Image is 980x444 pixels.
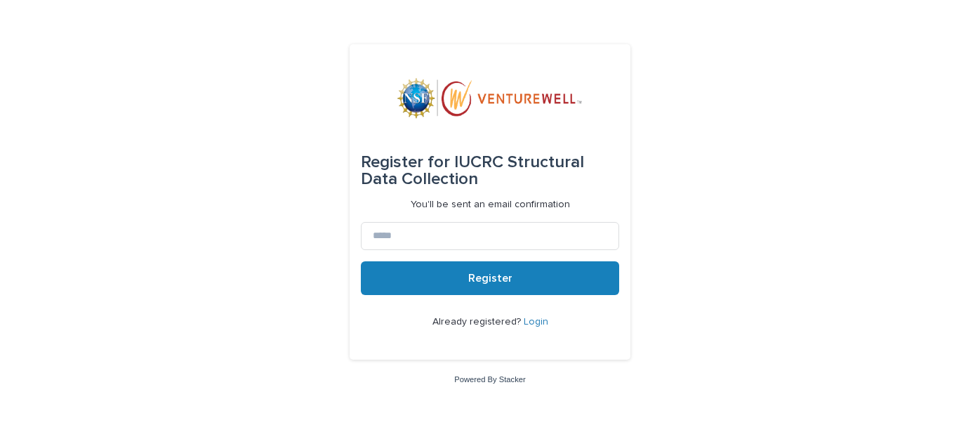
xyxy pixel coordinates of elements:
span: Register for [361,154,450,171]
span: Already registered? [432,317,524,327]
button: Register [361,261,619,295]
a: Login [524,317,548,327]
a: Powered By Stacker [454,375,525,384]
span: Register [468,273,512,284]
p: You'll be sent an email confirmation [411,199,570,211]
div: IUCRC Structural Data Collection [361,143,619,199]
img: mWhVGmOKROS2pZaMU8FQ [397,78,583,120]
